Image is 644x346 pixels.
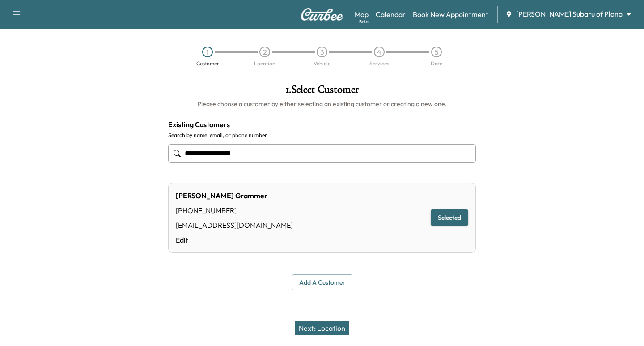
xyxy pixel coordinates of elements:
[168,99,476,108] h6: Please choose a customer by either selecting an existing customer or creating a new one.
[431,61,442,66] div: Date
[176,235,293,245] a: Edit
[314,61,330,66] div: Vehicle
[431,47,442,57] div: 5
[374,47,385,57] div: 4
[196,61,219,66] div: Customer
[176,190,293,201] div: [PERSON_NAME] Grammer
[254,61,275,66] div: Location
[176,205,293,216] div: [PHONE_NUMBER]
[376,9,406,20] a: Calendar
[168,119,476,130] h4: Existing Customers
[202,47,213,57] div: 1
[355,9,369,20] a: MapBeta
[359,18,369,25] div: Beta
[431,209,468,226] button: Selected
[317,47,327,57] div: 3
[259,47,270,57] div: 2
[168,132,476,139] label: Search by name, email, or phone number
[369,61,389,66] div: Services
[295,321,349,335] button: Next: Location
[176,220,293,231] div: [EMAIL_ADDRESS][DOMAIN_NAME]
[168,84,476,99] h1: 1 . Select Customer
[301,8,343,21] img: Curbee Logo
[413,9,488,20] a: Book New Appointment
[292,274,352,291] button: Add a customer
[516,9,623,19] span: [PERSON_NAME] Subaru of Plano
